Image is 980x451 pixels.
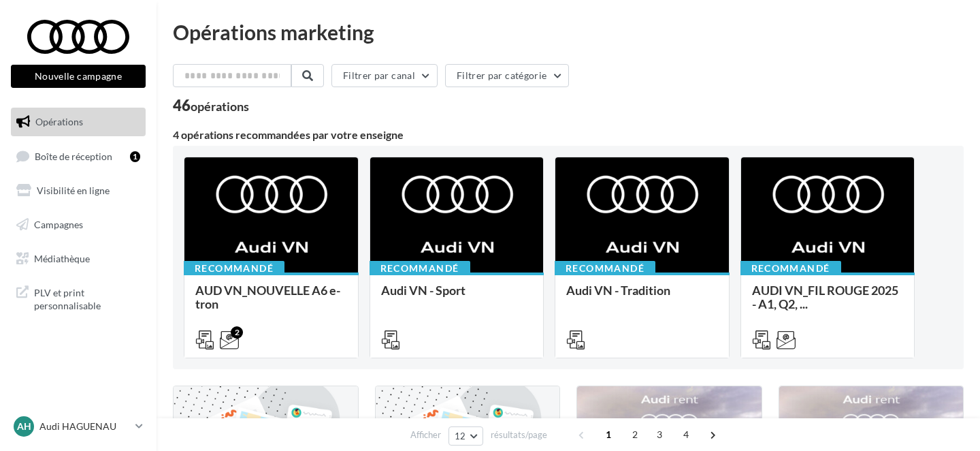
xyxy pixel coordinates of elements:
[34,252,90,264] span: Médiathèque
[8,176,148,205] a: Visibilité en ligne
[34,219,83,230] span: Campagnes
[184,261,284,276] div: Recommandé
[598,424,619,446] span: 1
[649,424,670,446] span: 3
[8,278,148,318] a: PLV et print personnalisable
[8,108,148,136] a: Opérations
[35,116,83,127] span: Opérations
[740,261,841,276] div: Recommandé
[17,420,31,433] span: AH
[195,283,340,311] span: AUD VN_NOUVELLE A6 e-tron
[370,261,470,276] div: Recommandé
[331,64,438,87] button: Filtrer par canal
[11,414,146,439] a: AH Audi HAGUENAU
[173,22,964,42] div: Opérations marketing
[752,283,898,311] span: AUDI VN_FIL ROUGE 2025 - A1, Q2, ...
[39,420,130,433] p: Audi HAGUENAU
[191,100,249,112] div: opérations
[566,283,670,298] span: Audi VN - Tradition
[34,283,140,313] span: PLV et print personnalisable
[37,185,110,196] span: Visibilité en ligne
[130,151,140,162] div: 1
[445,64,569,87] button: Filtrer par catégorie
[555,261,655,276] div: Recommandé
[381,283,465,298] span: Audi VN - Sport
[8,245,148,273] a: Médiathèque
[491,429,547,441] span: résultats/page
[448,426,483,446] button: 12
[173,98,249,113] div: 46
[675,424,697,446] span: 4
[624,424,646,446] span: 2
[8,142,148,171] a: Boîte de réception1
[35,150,112,161] span: Boîte de réception
[11,65,146,88] button: Nouvelle campagne
[173,129,964,140] div: 4 opérations recommandées par votre enseigne
[8,211,148,239] a: Campagnes
[455,431,466,441] span: 12
[410,429,441,441] span: Afficher
[231,326,243,339] div: 2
